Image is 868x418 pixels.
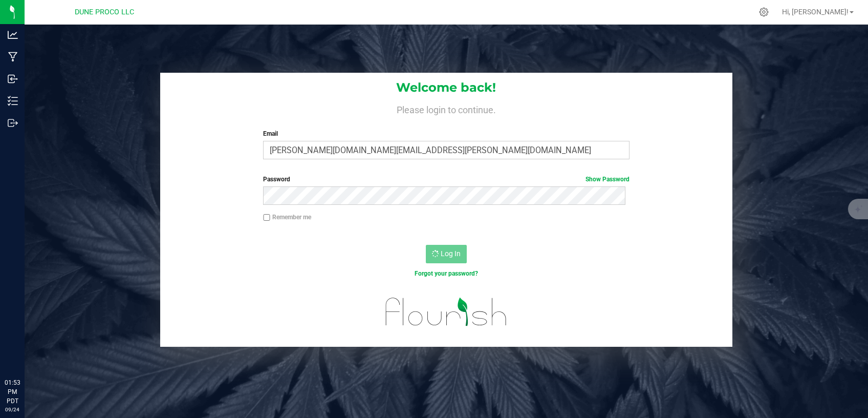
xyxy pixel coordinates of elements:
p: 09/24 [5,406,20,413]
span: Hi, [PERSON_NAME]! [782,8,849,16]
img: flourish_logo.svg [375,289,518,335]
inline-svg: Analytics [8,30,18,40]
a: Forgot your password? [415,270,478,277]
inline-svg: Inventory [8,96,18,106]
inline-svg: Manufacturing [8,52,18,62]
span: DUNE PROCO LLC [75,8,134,16]
div: Manage settings [757,7,770,17]
label: Email [263,129,630,138]
h4: Please login to continue. [160,102,733,115]
input: Remember me [263,214,270,221]
p: 01:53 PM PDT [5,378,20,406]
h1: Welcome back! [160,81,733,94]
span: Log In [441,249,461,258]
inline-svg: Inbound [8,74,18,84]
a: Show Password [585,176,630,183]
span: Password [263,176,290,183]
button: Log In [426,245,467,263]
inline-svg: Outbound [8,118,18,128]
label: Remember me [263,213,311,222]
